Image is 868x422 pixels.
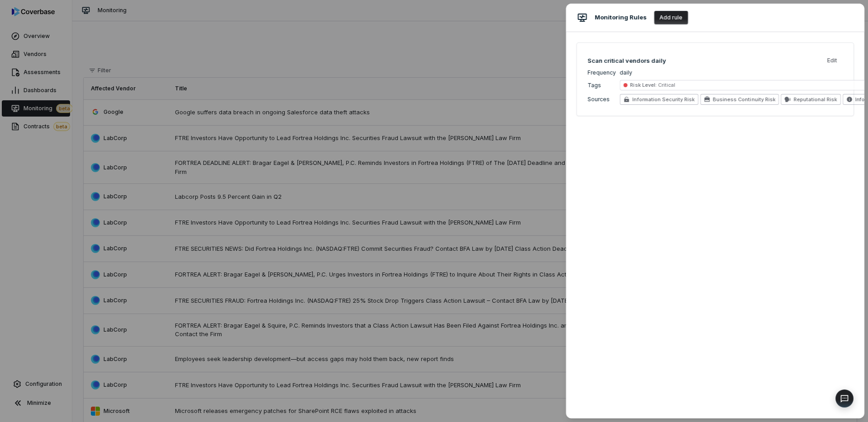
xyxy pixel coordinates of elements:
[588,56,666,65] div: Scan critical vendors daily
[654,11,688,24] button: Add rule
[632,96,695,103] span: Information Security Risk
[588,69,616,76] dt: Frequency
[630,82,656,88] span: Risk Level :
[588,82,616,89] dt: Tags
[588,96,616,103] dt: Sources
[713,96,776,103] span: Business Continuity Risk
[656,82,675,88] span: Critical
[822,54,843,67] button: Edit
[595,13,647,22] span: Monitoring Rules
[620,69,632,76] span: daily
[793,96,837,103] span: Reputational Risk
